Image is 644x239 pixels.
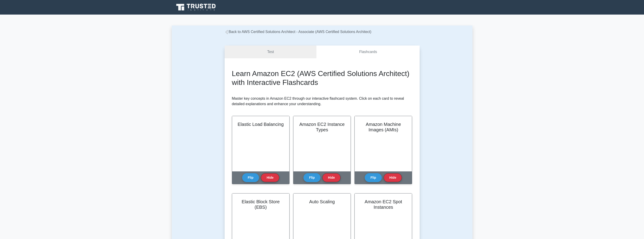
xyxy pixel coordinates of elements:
[316,46,419,58] a: Flashcards
[299,122,345,132] h2: Amazon EC2 Instance Types
[242,173,259,182] button: Flip
[360,122,406,132] h2: Amazon Machine Images (AMIs)
[225,30,372,34] a: Back to AWS Certified Solutions Architect - Associate (AWS Certified Solutions Architect)
[261,173,279,182] button: Hide
[225,46,317,58] a: Test
[232,96,412,107] p: Master key concepts in Amazon EC2 through our interactive flashcard system. Click on each card to...
[303,173,321,182] button: Flip
[365,173,382,182] button: Flip
[232,69,412,87] h2: Learn Amazon EC2 (AWS Certified Solutions Architect) with Interactive Flashcards
[384,173,402,182] button: Hide
[360,199,406,210] h2: Amazon EC2 Spot Instances
[238,199,284,210] h2: Elastic Block Store (EBS)
[238,122,284,127] h2: Elastic Load Balancing
[322,173,341,182] button: Hide
[299,199,345,204] h2: Auto Scaling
